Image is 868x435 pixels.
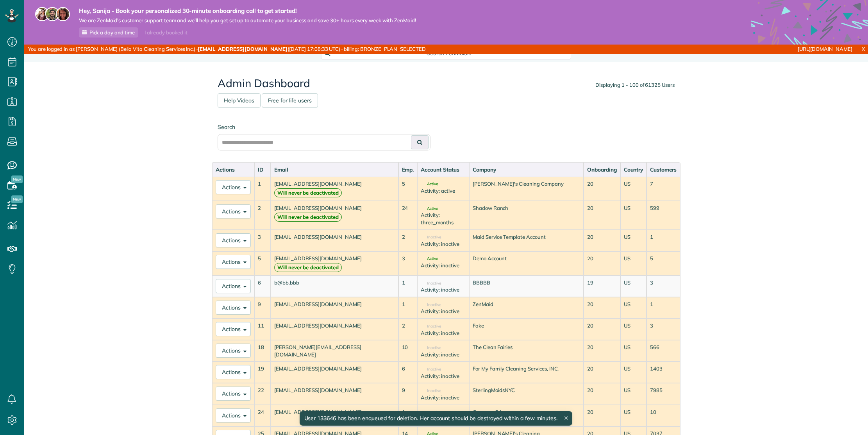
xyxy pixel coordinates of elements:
[216,301,251,315] button: Actions
[584,201,620,230] td: 20
[216,233,251,247] button: Actions
[421,367,441,371] span: Inactive
[421,286,465,294] div: Activity: inactive
[56,7,70,21] img: michelle-19f622bdf1676172e81f8f8fba1fb50e276960ebfe0243fe18214015130c80e4.jpg
[584,297,620,319] td: 20
[624,166,643,174] div: Country
[587,166,617,174] div: Onboarding
[216,255,251,269] button: Actions
[584,251,620,276] td: 20
[469,230,584,251] td: Maid Service Template Account
[254,276,271,297] td: 6
[620,297,647,319] td: US
[398,297,418,319] td: 1
[647,276,680,297] td: 3
[254,405,271,426] td: 24
[24,45,577,54] div: You are logged in as [PERSON_NAME] (Bella Vita Cleaning Services Inc.) · ([DATE] 17:08:33 UTC) · ...
[271,297,398,319] td: [EMAIL_ADDRESS][DOMAIN_NAME]
[216,279,251,293] button: Actions
[421,257,438,261] span: Active
[584,383,620,405] td: 20
[216,204,251,218] button: Actions
[398,177,418,201] td: 5
[271,177,398,201] td: [EMAIL_ADDRESS][DOMAIN_NAME]
[469,297,584,319] td: ZenMaid
[274,213,342,222] strong: Will never be deactivated
[262,93,318,107] a: Free for life users
[398,362,418,383] td: 6
[271,251,398,276] td: [EMAIL_ADDRESS][DOMAIN_NAME]
[79,7,416,15] strong: Hey, Sanija - Book your personalized 30-minute onboarding call to get started!
[620,362,647,383] td: US
[647,230,680,251] td: 1
[216,166,251,174] div: Actions
[421,351,465,358] div: Activity: inactive
[421,187,465,195] div: Activity: active
[473,166,580,174] div: Company
[398,230,418,251] td: 2
[650,166,677,174] div: Customers
[421,308,465,315] div: Activity: inactive
[254,177,271,201] td: 1
[398,340,418,362] td: 10
[402,166,414,174] div: Emp.
[299,411,572,426] div: User 133646 has been enqueued for deletion. Her account should be destroyed within a few minutes.
[584,177,620,201] td: 20
[254,201,271,230] td: 2
[35,7,49,21] img: maria-72a9807cf96188c08ef61303f053569d2e2a8a1cde33d635c8a3ac13582a053d.jpg
[647,251,680,276] td: 5
[647,297,680,319] td: 1
[469,362,584,383] td: For My Family Cleaning Services, INC.
[271,276,398,297] td: b@bb.bbb
[469,251,584,276] td: Demo Account
[421,410,441,414] span: Inactive
[620,201,647,230] td: US
[584,405,620,426] td: 20
[421,262,465,269] div: Activity: inactive
[271,340,398,362] td: [PERSON_NAME][EMAIL_ADDRESS][DOMAIN_NAME]
[421,211,465,226] div: Activity: three_months
[584,340,620,362] td: 20
[584,230,620,251] td: 20
[469,276,584,297] td: BBBBB
[218,123,430,131] label: Search
[647,340,680,362] td: 566
[469,201,584,230] td: Shadow Ranch
[11,175,23,183] span: New
[216,322,251,336] button: Actions
[274,166,395,174] div: Email
[45,7,59,21] img: jorge-587dff0eeaa6aab1f244e6dc62b8924c3b6ad411094392a53c71c6c4a576187d.jpg
[584,276,620,297] td: 19
[271,230,398,251] td: [EMAIL_ADDRESS][DOMAIN_NAME]
[421,389,441,393] span: Inactive
[421,346,441,350] span: Inactive
[421,235,441,239] span: Inactive
[198,46,288,52] strong: [EMAIL_ADDRESS][DOMAIN_NAME]
[421,303,441,307] span: Inactive
[469,319,584,340] td: Fake
[421,329,465,337] div: Activity: inactive
[218,93,261,107] a: Help Videos
[79,27,138,38] a: Pick a day and time
[254,297,271,319] td: 9
[216,344,251,358] button: Actions
[620,319,647,340] td: US
[584,362,620,383] td: 20
[620,340,647,362] td: US
[254,230,271,251] td: 3
[271,319,398,340] td: [EMAIL_ADDRESS][DOMAIN_NAME]
[11,195,23,203] span: New
[421,166,465,174] div: Account Status
[398,383,418,405] td: 9
[89,29,135,36] span: Pick a day and time
[647,405,680,426] td: 10
[274,263,342,272] strong: Will never be deactivated
[398,201,418,230] td: 24
[859,45,868,54] a: X
[398,319,418,340] td: 2
[254,383,271,405] td: 22
[620,177,647,201] td: US
[584,319,620,340] td: 20
[216,408,251,422] button: Actions
[620,405,647,426] td: US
